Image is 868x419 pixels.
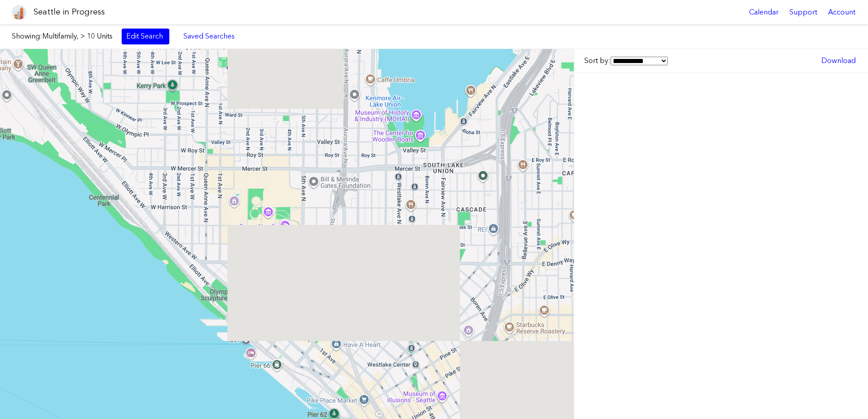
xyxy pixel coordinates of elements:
img: favicon-96x96.png [12,5,26,19]
label: Sort by: [584,56,668,66]
label: Showing: [12,31,113,41]
span: Multifamily, > 10 Units [42,32,113,40]
h1: Seattle in Progress [34,6,105,18]
select: Sort by: [611,57,668,65]
a: Saved Searches [178,29,240,44]
a: Download [817,53,860,68]
a: Edit Search [122,29,169,44]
